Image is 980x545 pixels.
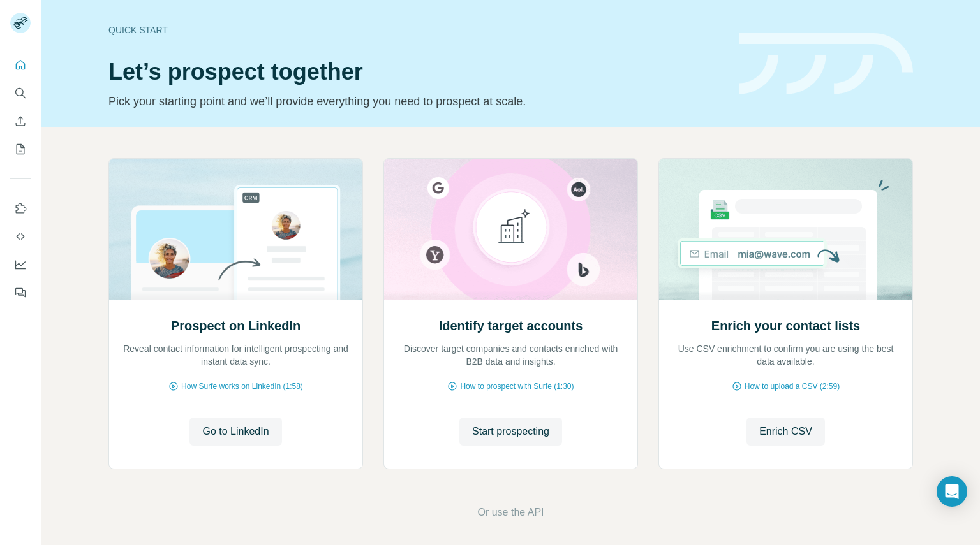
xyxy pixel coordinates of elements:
h2: Prospect on LinkedIn [171,317,301,335]
span: Start prospecting [472,424,549,439]
button: Or use the API [477,505,544,520]
button: Enrich CSV [746,418,825,446]
button: Dashboard [10,253,31,276]
button: Go to LinkedIn [189,418,281,446]
button: My lists [10,138,31,161]
img: Identify target accounts [383,159,638,300]
span: How to upload a CSV (2:59) [745,381,840,392]
h2: Identify target accounts [439,317,583,335]
button: Enrich CSV [10,110,31,133]
p: Reveal contact information for intelligent prospecting and instant data sync. [122,342,350,368]
span: Enrich CSV [759,424,812,439]
button: Use Surfe on LinkedIn [10,197,31,220]
button: Quick start [10,54,31,76]
span: Go to LinkedIn [202,424,269,439]
span: How to prospect with Surfe (1:30) [460,381,574,392]
img: Prospect on LinkedIn [108,159,363,300]
h1: Let’s prospect together [108,59,724,85]
span: How Surfe works on LinkedIn (1:58) [181,381,303,392]
p: Use CSV enrichment to confirm you are using the best data available. [672,342,900,368]
p: Discover target companies and contacts enriched with B2B data and insights. [397,342,625,368]
div: Quick start [108,24,724,36]
button: Start prospecting [459,418,562,446]
img: banner [739,33,913,95]
button: Use Surfe API [10,225,31,248]
button: Feedback [10,281,31,304]
div: Open Intercom Messenger [937,476,967,507]
button: Search [10,82,31,105]
p: Pick your starting point and we’ll provide everything you need to prospect at scale. [108,92,724,110]
img: Enrich your contact lists [658,159,913,300]
h2: Enrich your contact lists [711,317,860,335]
